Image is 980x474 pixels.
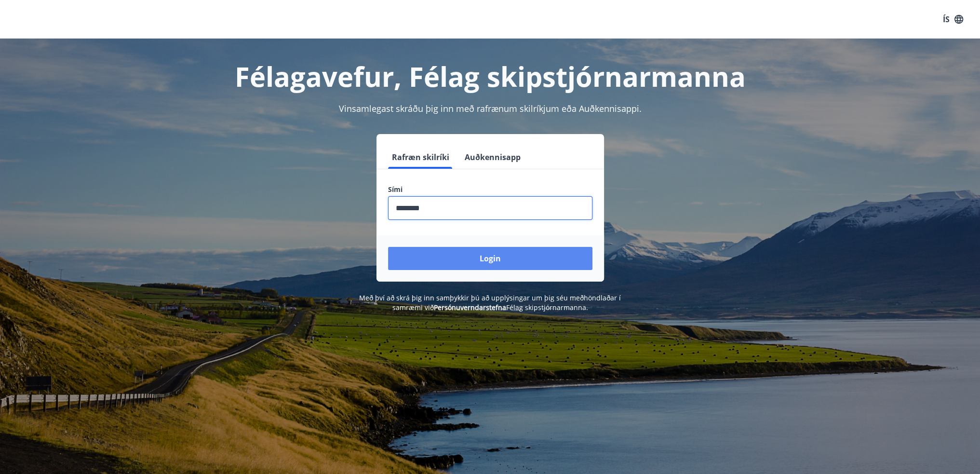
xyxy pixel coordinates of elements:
[388,146,453,169] button: Rafræn skilríki
[461,146,524,169] button: Auðkennisapp
[339,103,642,114] span: Vinsamlegast skráðu þig inn með rafrænum skilríkjum eða Auðkennisappi.
[388,185,592,194] label: Sími
[938,11,968,28] button: ÍS
[155,58,826,95] h1: Félagavefur, Félag skipstjórnarmanna
[359,293,621,312] span: Með því að skrá þig inn samþykkir þú að upplýsingar um þig séu meðhöndlaðar í samræmi við Félag s...
[388,247,592,270] button: Login
[434,303,506,312] a: Persónuverndarstefna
